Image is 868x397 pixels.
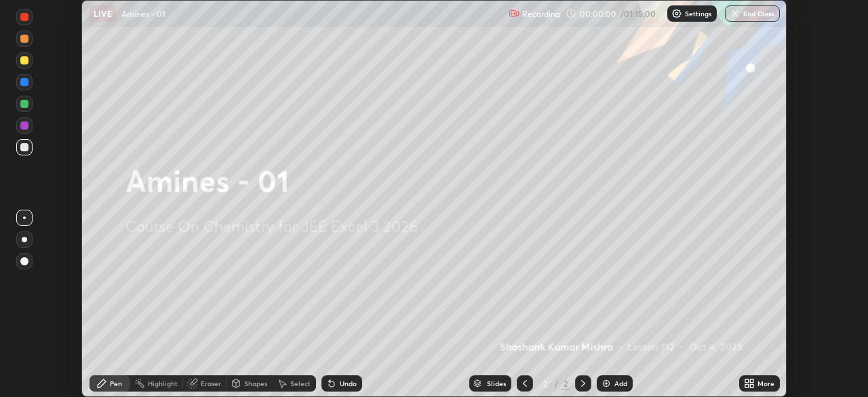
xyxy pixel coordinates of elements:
[725,5,780,22] button: End Class
[487,380,506,387] div: Slides
[685,10,711,17] p: Settings
[509,8,519,19] img: recording.375f2c34.svg
[614,380,627,387] div: Add
[94,8,112,19] p: LIVE
[522,9,560,19] p: Recording
[201,380,221,387] div: Eraser
[671,8,682,19] img: class-settings-icons
[290,380,311,387] div: Select
[244,380,267,387] div: Shapes
[730,8,741,19] img: end-class-cross
[538,379,552,387] div: 2
[601,378,612,389] img: add-slide-button
[555,379,559,387] div: /
[121,8,165,19] p: Amines - 01
[148,380,178,387] div: Highlight
[340,380,357,387] div: Undo
[110,380,122,387] div: Pen
[561,377,570,390] div: 2
[757,380,774,387] div: More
